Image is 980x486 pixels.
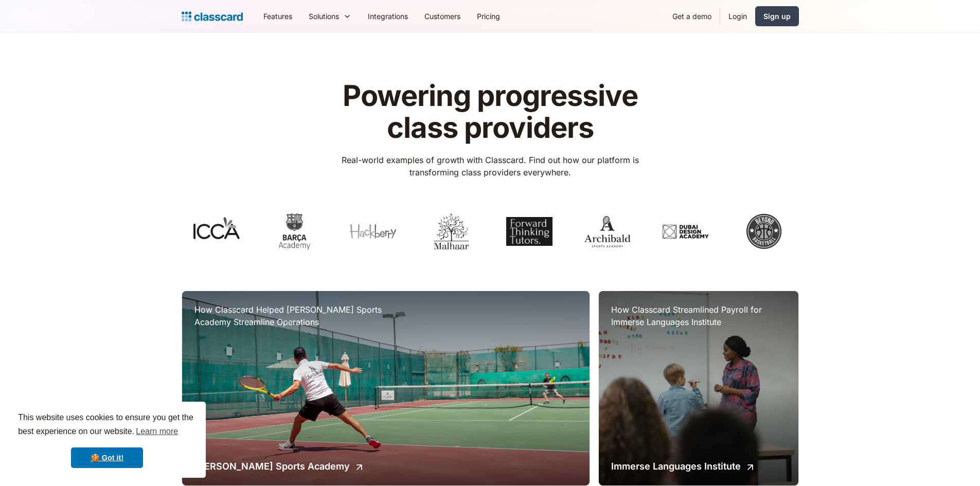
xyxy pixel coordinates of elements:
h2: Immerse Languages Institute [611,459,741,473]
a: Integrations [360,5,416,28]
a: learn more about cookies [134,424,180,439]
div: Sign up [763,11,791,22]
a: dismiss cookie message [71,447,143,468]
div: Solutions [309,11,339,22]
h3: How Classcard Helped [PERSON_NAME] Sports Academy Streamline Operations [194,303,400,328]
a: How Classcard Helped [PERSON_NAME] Sports Academy Streamline Operations[PERSON_NAME] Sports Academy [182,291,590,485]
a: Sign up [755,6,799,26]
h3: How Classcard Streamlined Payroll for Immerse Languages Institute [611,303,786,328]
a: Customers [416,5,469,28]
div: cookieconsent [8,402,206,478]
a: Pricing [469,5,508,28]
h1: Powering progressive class providers [327,80,653,143]
a: How Classcard Streamlined Payroll for Immerse Languages InstituteImmerse Languages Institute [599,291,798,485]
a: Get a demo [664,5,720,28]
a: Login [720,5,755,28]
a: Logo [182,9,243,24]
div: Solutions [300,5,360,28]
span: This website uses cookies to ensure you get the best experience on our website. [18,411,196,439]
p: Real-world examples of growth with Classcard. Find out how our platform is transforming class pro... [327,154,653,178]
h2: [PERSON_NAME] Sports Academy [194,459,350,473]
a: Features [255,5,300,28]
